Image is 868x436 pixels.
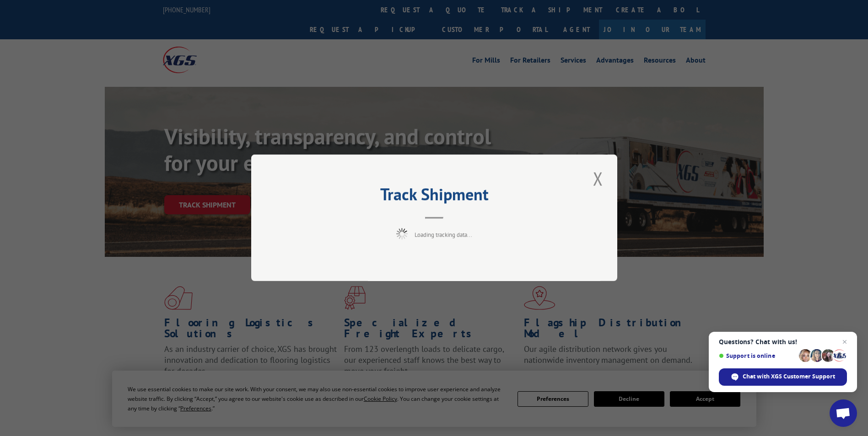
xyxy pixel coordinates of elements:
[590,166,606,191] button: Close modal
[719,338,847,346] span: Questions? Chat with us!
[719,352,796,359] span: Support is online
[830,399,857,427] a: Open chat
[297,188,571,205] h2: Track Shipment
[719,368,847,386] span: Chat with XGS Customer Support
[743,372,835,381] span: Chat with XGS Customer Support
[396,229,408,240] img: xgs-loading
[415,231,472,239] span: Loading tracking data...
